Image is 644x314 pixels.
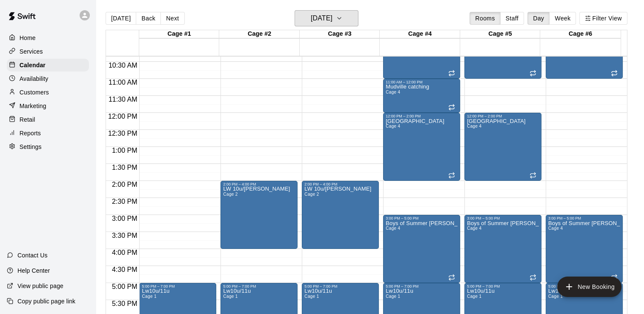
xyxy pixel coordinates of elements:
[467,216,539,220] div: 3:00 PM – 5:00 PM
[106,130,139,137] span: 12:30 PM
[467,284,539,288] div: 5:00 PM – 7:00 PM
[142,294,156,299] span: Cage 1
[304,182,376,186] div: 2:00 PM – 4:00 PM
[110,232,140,239] span: 3:30 PM
[20,47,43,56] p: Services
[219,30,299,38] div: Cage #2
[7,72,89,85] a: Availability
[611,70,618,77] span: Recurring event
[110,198,140,205] span: 2:30 PM
[136,12,161,25] button: Back
[469,12,500,25] button: Rooms
[106,79,140,86] span: 11:00 AM
[106,96,140,103] span: 11:30 AM
[20,115,35,124] p: Retail
[611,274,618,281] span: Recurring event
[295,10,358,26] button: [DATE]
[7,31,89,44] a: Home
[20,61,46,69] p: Calendar
[467,226,481,231] span: Cage 4
[386,114,458,118] div: 12:00 PM – 2:00 PM
[20,102,46,110] p: Marketing
[386,124,400,128] span: Cage 4
[106,62,140,69] span: 10:30 AM
[304,294,319,299] span: Cage 1
[110,164,140,171] span: 1:30 PM
[548,294,563,299] span: Cage 1
[383,215,460,283] div: 3:00 PM – 5:00 PM: Boys of Summer Ticen
[17,282,63,290] p: View public page
[110,215,140,222] span: 3:00 PM
[110,249,140,256] span: 4:00 PM
[548,216,620,220] div: 3:00 PM – 5:00 PM
[546,215,623,283] div: 3:00 PM – 5:00 PM: Boys of Summer Ticen
[110,147,140,154] span: 1:00 PM
[7,86,89,99] a: Customers
[549,12,576,25] button: Week
[302,181,379,249] div: 2:00 PM – 4:00 PM: LW 10u/Andrews
[530,70,536,77] span: Recurring event
[386,90,400,94] span: Cage 4
[467,114,539,118] div: 12:00 PM – 2:00 PM
[557,277,621,297] button: add
[460,30,540,38] div: Cage #5
[223,294,238,299] span: Cage 1
[110,181,140,188] span: 2:00 PM
[7,113,89,126] a: Retail
[386,294,400,299] span: Cage 1
[20,88,49,97] p: Customers
[142,284,214,288] div: 5:00 PM – 7:00 PM
[7,100,89,112] a: Marketing
[17,251,48,260] p: Contact Us
[110,300,140,307] span: 5:30 PM
[17,266,50,275] p: Help Center
[383,113,460,181] div: 12:00 PM – 2:00 PM: Mudville
[17,297,75,305] p: Copy public page link
[20,74,49,83] p: Availability
[139,30,219,38] div: Cage #1
[304,192,319,197] span: Cage 2
[548,284,620,288] div: 5:00 PM – 7:00 PM
[160,12,184,25] button: Next
[223,182,295,186] div: 2:00 PM – 4:00 PM
[386,216,458,220] div: 3:00 PM – 5:00 PM
[448,104,455,111] span: Recurring event
[386,226,400,231] span: Cage 4
[223,284,295,288] div: 5:00 PM – 7:00 PM
[380,30,460,38] div: Cage #4
[7,140,89,153] a: Settings
[464,113,541,181] div: 12:00 PM – 2:00 PM: Mudville
[386,284,458,288] div: 5:00 PM – 7:00 PM
[20,143,42,151] p: Settings
[448,274,455,281] span: Recurring event
[386,80,458,84] div: 11:00 AM – 12:00 PM
[579,12,627,25] button: Filter View
[383,79,460,113] div: 11:00 AM – 12:00 PM: Mudville catching
[20,129,41,137] p: Reports
[540,30,620,38] div: Cage #6
[7,45,89,58] a: Services
[530,274,536,281] span: Recurring event
[300,30,380,38] div: Cage #3
[464,215,541,283] div: 3:00 PM – 5:00 PM: Boys of Summer Ticen
[448,172,455,179] span: Recurring event
[106,113,139,120] span: 12:00 PM
[530,172,536,179] span: Recurring event
[7,127,89,140] a: Reports
[467,124,481,128] span: Cage 4
[20,34,36,42] p: Home
[527,12,550,25] button: Day
[110,266,140,273] span: 4:30 PM
[304,284,376,288] div: 5:00 PM – 7:00 PM
[220,181,298,249] div: 2:00 PM – 4:00 PM: LW 10u/Andrews
[7,59,89,71] a: Calendar
[110,283,140,290] span: 5:00 PM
